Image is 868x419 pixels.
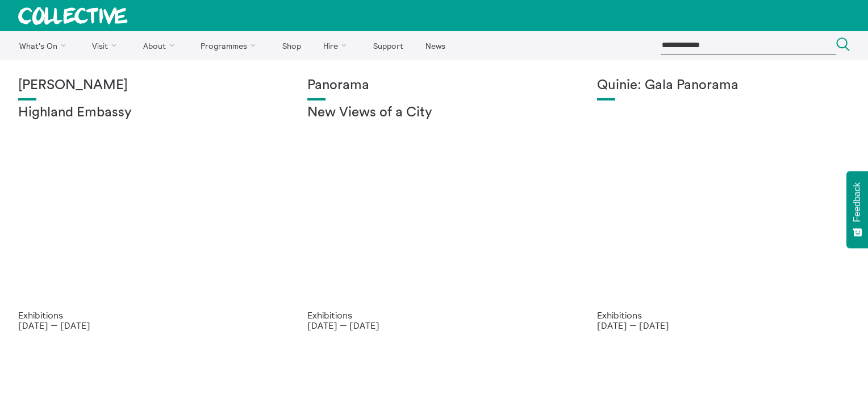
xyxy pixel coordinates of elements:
p: Exhibitions [18,310,271,320]
a: Josie Vallely Quinie: Gala Panorama Exhibitions [DATE] — [DATE] [579,60,868,349]
a: What's On [9,31,80,60]
h2: New Views of a City [307,105,560,121]
a: Support [363,31,413,60]
a: About [133,31,189,60]
p: Exhibitions [597,310,850,320]
p: [DATE] — [DATE] [18,320,271,330]
span: Feedback [852,182,862,222]
a: Programmes [191,31,270,60]
h1: Quinie: Gala Panorama [597,78,850,94]
p: [DATE] — [DATE] [597,320,850,330]
h1: Panorama [307,78,560,94]
a: Visit [82,31,131,60]
button: Feedback - Show survey [846,171,868,248]
h2: Highland Embassy [18,105,271,121]
h1: [PERSON_NAME] [18,78,271,94]
a: Shop [272,31,311,60]
a: Hire [314,31,361,60]
p: [DATE] — [DATE] [307,320,560,330]
a: Collective Panorama June 2025 small file 8 Panorama New Views of a City Exhibitions [DATE] — [DATE] [289,60,578,349]
a: News [415,31,455,60]
p: Exhibitions [307,310,560,320]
